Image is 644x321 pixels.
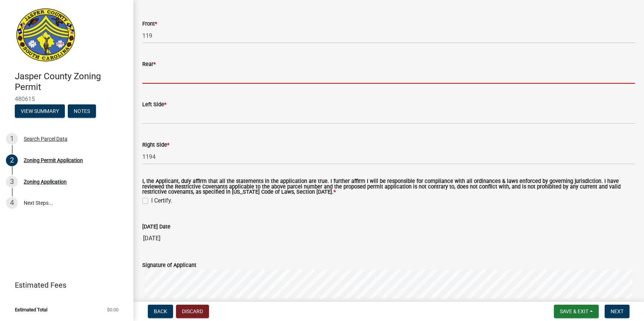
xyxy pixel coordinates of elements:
div: 2 [6,154,18,166]
wm-modal-confirm: Summary [15,108,65,114]
span: $0.00 [107,307,119,312]
label: [DATE] Date [142,225,170,230]
div: Zoning Application [24,179,67,184]
div: 1 [6,133,18,145]
img: Jasper County, South Carolina [15,8,77,63]
div: 3 [6,176,18,188]
label: Signature of Applicant [142,263,196,268]
div: 4 [6,197,18,209]
button: Next [605,305,630,318]
label: I Certify. [151,197,172,205]
div: Search Parcel Data [24,136,67,141]
button: Discard [176,305,209,318]
h4: Jasper County Zoning Permit [15,71,127,93]
div: Zoning Permit Application [24,158,83,163]
label: I, the Applicant, duly affirm that all the statements in the application are true. I further affi... [142,179,635,195]
span: Next [611,308,624,314]
button: Notes [68,104,96,118]
span: 480615 [15,96,119,103]
span: Estimated Total [15,307,47,312]
span: Back [154,308,167,314]
span: Save & Exit [560,308,588,314]
wm-modal-confirm: Notes [68,108,96,114]
label: Rear [142,62,156,67]
a: Estimated Fees [6,278,122,292]
button: Save & Exit [554,305,599,318]
button: Back [148,305,173,318]
label: Front [142,21,157,27]
label: Right Side [142,143,169,148]
button: View Summary [15,104,65,118]
label: Left Side [142,102,166,107]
